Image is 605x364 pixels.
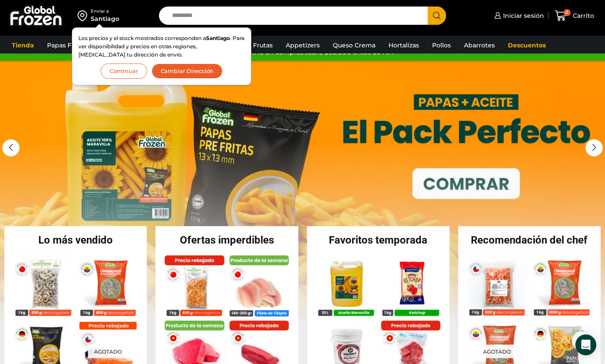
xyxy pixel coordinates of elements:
button: Search button [428,7,446,25]
a: Appetizers [281,37,324,53]
p: Los precios y el stock mostrados corresponden a . Para ver disponibilidad y precios en otras regi... [78,34,245,59]
h2: Recomendación del chef [458,235,601,245]
img: address-field-icon.svg [78,8,91,23]
h2: Favoritos temporada [307,235,450,245]
p: Agotado [88,345,128,358]
button: Cambiar Dirección [152,63,223,79]
button: Continuar [101,63,147,79]
h2: Lo más vendido [4,235,147,245]
div: Next slide [585,139,603,157]
div: Open Intercom Messenger [575,334,596,355]
a: Papas Fritas [43,37,89,53]
span: Carrito [571,11,594,20]
strong: Santiago [206,35,230,41]
a: Hortalizas [384,37,423,53]
a: Tienda [7,37,38,53]
div: Enviar a [91,8,119,14]
span: 0 [564,9,571,16]
a: Descuentos [504,37,550,53]
a: 0 Carrito [553,6,596,26]
a: Queso Crema [328,37,380,53]
div: Santiago [91,14,119,23]
a: Abarrotes [460,37,499,53]
a: Pollos [428,37,455,53]
p: Agotado [477,345,517,358]
div: Previous slide [2,139,20,157]
h2: Ofertas imperdibles [155,235,298,245]
span: Iniciar sesión [501,11,544,20]
a: Iniciar sesión [492,7,544,24]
